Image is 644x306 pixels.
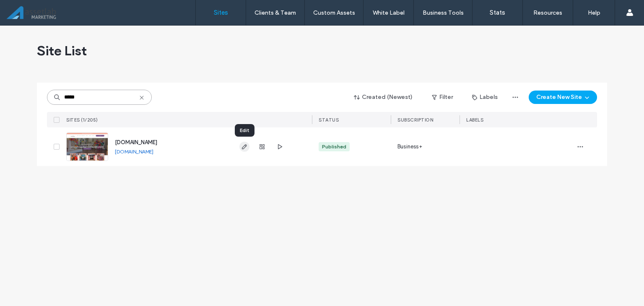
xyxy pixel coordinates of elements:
a: [DOMAIN_NAME] [115,148,153,155]
button: Filter [423,91,461,104]
label: Sites [214,9,228,16]
label: Custom Assets [313,9,355,16]
label: Help [588,9,600,16]
span: Help [19,6,36,13]
span: LABELS [466,117,483,123]
label: Stats [490,9,505,16]
span: SUBSCRIPTION [397,117,433,123]
label: Business Tools [423,9,464,16]
span: SITES (1/205) [66,117,98,123]
label: Clients & Team [254,9,296,16]
div: Published [322,143,346,150]
button: Labels [465,91,505,104]
button: Create New Site [529,91,597,104]
a: [DOMAIN_NAME] [115,139,157,145]
label: Resources [533,9,562,16]
span: Site List [37,42,87,59]
label: White Label [373,9,405,16]
div: Edit [235,124,254,137]
span: STATUS [319,117,339,123]
span: Business+ [397,143,422,151]
button: Created (Newest) [347,91,420,104]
